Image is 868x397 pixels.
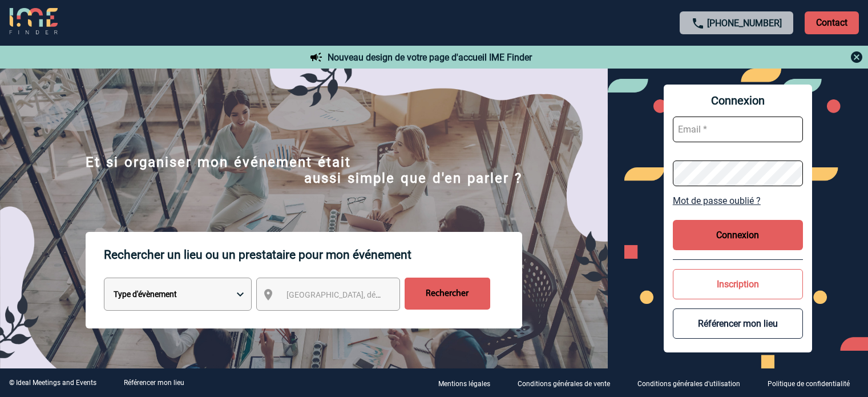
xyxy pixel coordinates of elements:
[518,380,610,388] p: Conditions générales de vente
[124,379,184,387] a: Référencer mon lieu
[673,195,803,206] a: Mot de passe oublié ?
[673,94,803,107] span: Connexion
[691,17,705,30] img: call-24-px.png
[429,378,508,388] a: Mentions légales
[628,378,758,388] a: Conditions générales d'utilisation
[104,232,522,278] p: Rechercher un lieu ou un prestataire pour mon événement
[286,290,445,299] span: [GEOGRAPHIC_DATA], département, région...
[768,380,850,388] p: Politique de confidentialité
[673,308,803,339] button: Référencer mon lieu
[673,269,803,299] button: Inscription
[673,117,803,142] input: Email *
[405,278,490,310] input: Rechercher
[438,380,490,388] p: Mentions légales
[673,220,803,250] button: Connexion
[9,379,96,387] div: © Ideal Meetings and Events
[758,378,868,388] a: Politique de confidentialité
[805,11,859,34] p: Contact
[707,18,782,29] a: [PHONE_NUMBER]
[637,380,740,388] p: Conditions générales d'utilisation
[508,378,628,388] a: Conditions générales de vente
